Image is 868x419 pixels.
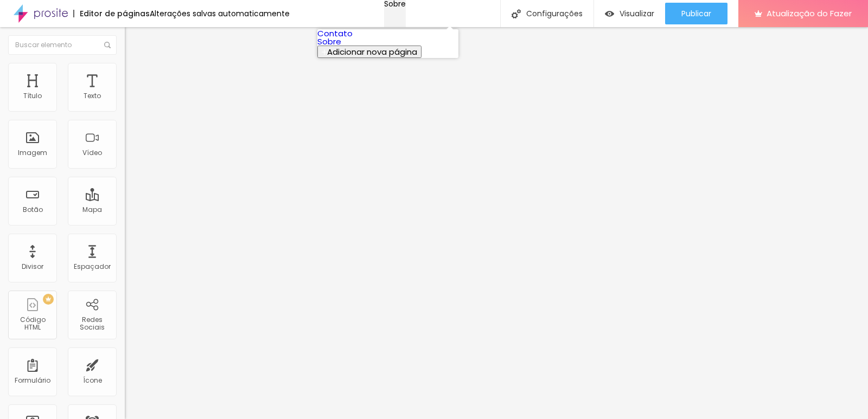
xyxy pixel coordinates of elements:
font: Configurações [526,8,583,19]
input: Buscar elemento [8,35,117,55]
font: Formulário [15,376,50,385]
font: Título [23,91,42,100]
button: Publicar [665,3,727,24]
font: Divisor [22,262,43,271]
font: Texto [84,91,101,100]
a: Sobre [317,36,341,47]
font: Botão [23,205,43,214]
font: Publicar [681,8,711,19]
a: Contato [317,28,353,39]
font: Redes Sociais [80,315,105,332]
font: Visualizar [620,8,654,19]
font: Alterações salvas automaticamente [150,8,290,19]
font: Editor de páginas [80,8,150,19]
font: Imagem [18,148,47,157]
font: Código HTML [20,315,46,332]
img: Ícone [104,42,111,48]
font: Vídeo [82,148,102,157]
font: Atualização do Fazer [767,8,852,19]
button: Visualizar [594,3,665,24]
img: Ícone [512,9,521,18]
font: Espaçador [74,262,111,271]
font: Ícone [83,376,102,385]
font: Mapa [82,205,102,214]
iframe: Editor [125,27,868,419]
button: Adicionar nova página [317,46,422,58]
img: view-1.svg [605,9,614,18]
font: Adicionar nova página [327,46,417,57]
